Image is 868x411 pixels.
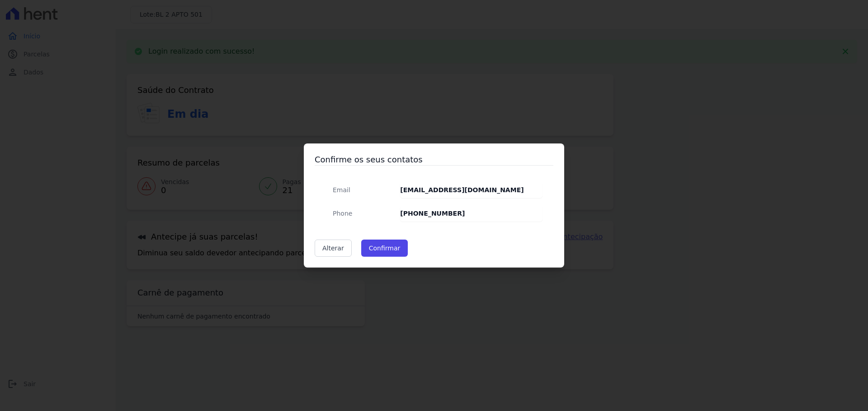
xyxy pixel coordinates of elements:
[315,154,553,165] h3: Confirme os seus contatos
[400,210,465,217] strong: [PHONE_NUMBER]
[333,186,350,194] span: translation missing: pt-BR.public.contracts.modal.confirmation.email
[400,186,524,194] strong: [EMAIL_ADDRESS][DOMAIN_NAME]
[361,240,408,257] button: Confirmar
[315,240,352,257] a: Alterar
[333,210,352,217] span: translation missing: pt-BR.public.contracts.modal.confirmation.phone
